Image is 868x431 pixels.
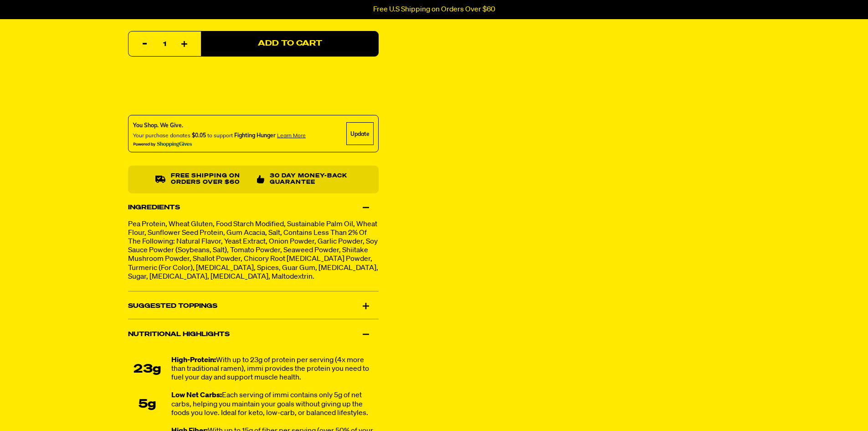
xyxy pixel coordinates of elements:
p: Free shipping on orders over $60 [170,173,249,186]
div: You Shop. We Give. [133,121,306,130]
div: Ingredients [128,195,379,220]
iframe: Marketing Popup [5,389,96,426]
div: Update Cause Button [346,122,374,145]
span: Learn more about donating [277,132,306,139]
p: Pea Protein, Wheat Gluten, Food Starch Modified, Sustainable Palm Oil, Wheat Flour, Sunflower See... [128,220,379,281]
span: Your purchase donates [133,132,190,139]
img: Powered By ShoppingGives [133,141,192,147]
div: 5g [128,398,167,412]
p: Free U.S Shipping on Orders Over $60 [373,5,495,14]
div: With up to 23g of protein per serving (4x more than traditional ramen), immi provides the protein... [171,356,379,383]
strong: High-Protein: [171,357,216,364]
input: quantity [134,31,195,57]
div: Suggested Toppings [128,294,379,319]
span: to support [207,132,233,139]
span: $0.05 [192,132,206,139]
div: Each serving of immi contains only 5g of net carbs, helping you maintain your goals without givin... [171,392,379,418]
p: 30 Day Money-Back Guarantee [270,173,351,186]
div: Nutritional Highlights [128,322,379,347]
div: 23g [128,363,167,376]
strong: Low Net Carbs: [171,392,222,400]
button: Add to Cart [201,31,379,57]
span: Add to Cart [257,40,322,48]
span: Fighting Hunger [234,132,276,139]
